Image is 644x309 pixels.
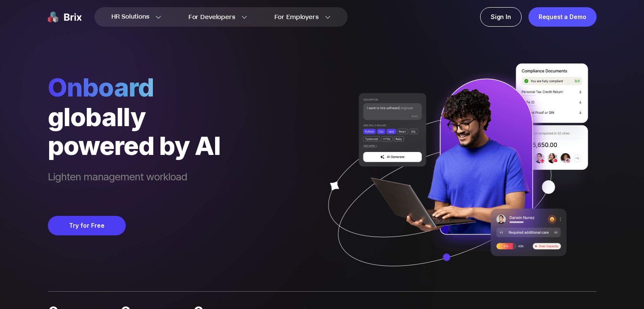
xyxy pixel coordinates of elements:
div: globally [48,102,221,131]
span: HR Solutions [111,10,149,24]
img: ai generate [313,63,597,291]
span: For Developers [188,13,235,22]
a: Sign In [480,7,522,27]
div: powered by AI [48,131,221,160]
button: Try for Free [48,216,126,235]
span: For Employers [274,13,319,22]
span: Lighten management workload [48,170,221,199]
a: Request a Demo [528,7,597,27]
span: Onboard [48,72,221,102]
